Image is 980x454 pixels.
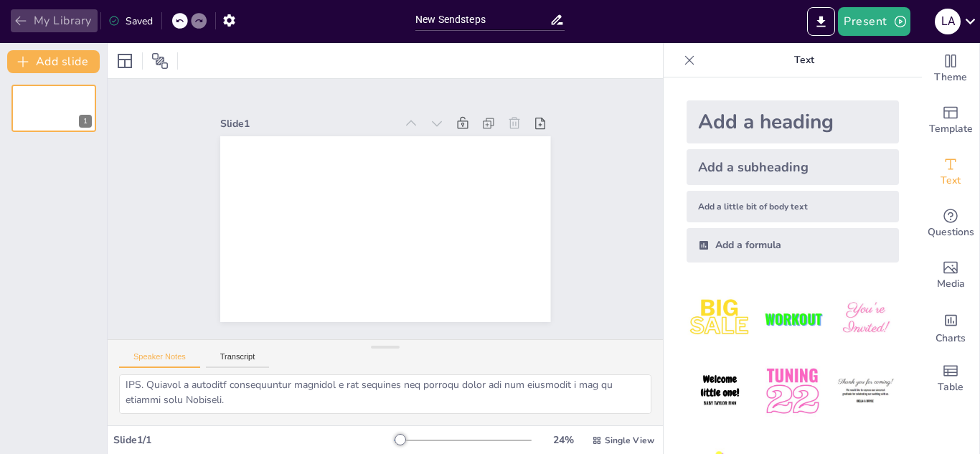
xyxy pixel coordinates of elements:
button: l a [935,7,961,36]
img: 1.jpeg [687,285,753,352]
span: Position [151,52,169,70]
div: Add a little bit of body text [687,191,899,222]
img: 3.jpeg [832,285,899,352]
div: Change the overall theme [922,43,979,95]
p: Text [701,43,908,77]
div: Get real-time input from your audience [922,198,979,250]
textarea: LOREMIPS D SI AME CONSECTE ADI ELITSEDD E TE INCIDID UTL ET DOLOREMAGN AL EN ADMINIMV QUISNOST EX... [119,374,651,414]
button: Present [838,7,910,36]
span: Charts [936,331,966,346]
button: Speaker Notes [119,352,200,368]
span: Questions [928,224,974,240]
div: Add text boxes [922,146,979,198]
div: 1 [11,85,96,132]
button: Export to PowerPoint [807,7,835,36]
img: 2.jpeg [759,285,826,352]
div: Slide 1 [298,37,448,151]
span: Media [937,276,965,292]
div: l a [935,9,961,34]
span: Template [929,121,973,137]
div: 1 [79,115,92,128]
div: Add ready made slides [922,95,979,146]
div: Add a heading [687,100,899,143]
div: Slide 1 / 1 [113,433,394,447]
span: Theme [934,70,967,85]
span: Single View [605,435,654,446]
div: Add a table [922,353,979,405]
div: Layout [113,49,136,72]
div: 24 % [546,433,580,447]
div: Add a subheading [687,149,899,185]
img: 6.jpeg [832,358,899,425]
button: Add slide [7,50,100,73]
img: 4.jpeg [687,358,753,425]
input: Insert title [415,9,550,30]
div: Add a formula [687,228,899,263]
span: Table [938,379,963,395]
div: Add images, graphics, shapes or video [922,250,979,301]
button: Transcript [206,352,270,368]
img: 5.jpeg [759,358,826,425]
span: Text [941,173,961,189]
div: Saved [108,14,153,28]
div: Add charts and graphs [922,301,979,353]
button: My Library [11,9,98,32]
